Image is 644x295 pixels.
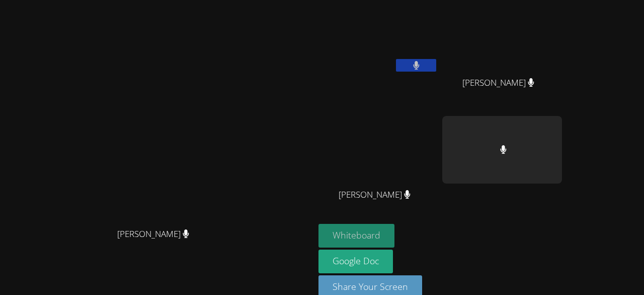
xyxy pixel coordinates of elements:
[339,188,411,202] span: [PERSON_NAME]
[318,250,393,273] a: Google Doc
[117,227,189,242] span: [PERSON_NAME]
[462,76,534,90] span: [PERSON_NAME]
[318,224,394,248] button: Whiteboard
